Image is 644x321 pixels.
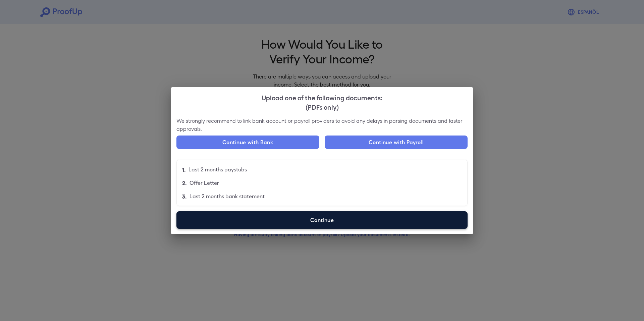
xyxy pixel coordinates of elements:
p: We strongly recommend to link bank account or payroll providers to avoid any delays in parsing do... [176,117,468,133]
h2: Upload one of the following documents: [171,87,473,117]
label: Continue [176,211,468,229]
p: Offer Letter [190,179,219,187]
p: 1. [182,165,186,173]
p: Last 2 months bank statement [190,192,265,200]
p: Last 2 months paystubs [189,165,247,173]
button: Continue with Bank [176,136,319,149]
button: Continue with Payroll [325,136,468,149]
p: 2. [182,179,187,187]
div: (PDFs only) [176,102,468,111]
p: 3. [182,192,187,200]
